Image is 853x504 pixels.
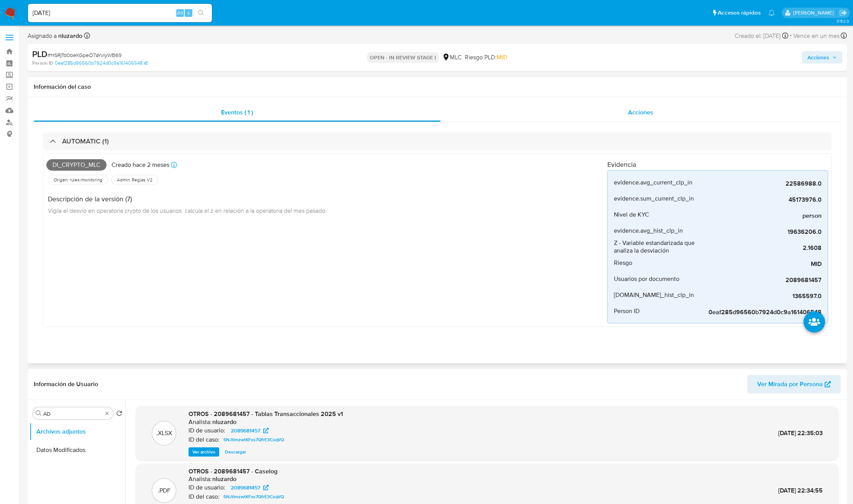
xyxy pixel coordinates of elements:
div: AUTOMATIC (1) [43,132,832,150]
b: Person ID [32,60,53,67]
span: person [707,212,822,220]
span: 1365597.0 [707,292,822,300]
span: [DATE] 22:35:03 [778,429,823,437]
a: Salir [839,9,847,17]
span: [DOMAIN_NAME]_hist_clp_in [614,291,694,299]
span: 22586988.0 [707,180,822,188]
span: 2089681457 [707,276,822,284]
a: 5NJtImzwtKFxs7QfrE3CsqVQ [220,435,287,444]
p: OPEN - IN REVIEW STAGE I [367,52,439,63]
input: Buscar [43,410,102,417]
span: Usuarios por documento [614,275,679,283]
span: evidence.sum_current_clp_in [614,195,694,202]
p: Creado hace 2 meses [112,161,169,169]
span: Vigila el desvío en operatoria crypto de los usuarios. calcula el z en relación a la operatoria d... [48,206,327,215]
h1: Información de Usuario [34,380,98,388]
span: Acciones [807,51,829,64]
span: 45173976.0 [707,196,822,204]
button: Borrar [104,410,110,416]
span: evidence.avg_current_clp_in [614,179,692,186]
button: Archivos adjuntos [30,422,125,441]
span: OTROS - 2089681457 - Tablas Transaccionales 2025 v1 [189,409,343,418]
span: Di_crypto_mlc [46,159,107,171]
span: Descargar [225,448,246,456]
button: Ver archivo [189,447,219,457]
h1: Información del caso [34,83,841,91]
span: OTROS - 2089681457 - Caselog [189,467,277,476]
span: [DATE] 22:34:55 [778,486,823,495]
span: Ver archivo [192,448,215,456]
h6: nluzardo [212,418,236,426]
button: search-icon [193,8,209,18]
p: ID del caso: [189,493,220,501]
button: Buscar [36,410,42,416]
button: Datos Modificados [30,441,125,459]
p: .XLSX [156,429,172,437]
p: nicolas.luzardo@mercadolibre.com [793,9,837,16]
a: Notificaciones [768,10,775,16]
span: Acciones [628,108,653,117]
span: evidence.avg_hist_clp_in [614,227,683,235]
div: MLC [442,53,462,62]
h6: nluzardo [212,475,236,483]
span: Origen: rules-monitoring [53,177,103,183]
button: Ver Mirada por Persona [747,375,841,393]
span: Vence en un mes [793,32,840,40]
span: Asignado a [28,32,82,40]
span: Riesgo [614,259,632,267]
span: Nivel de KYC [614,211,649,219]
a: 2089681457 [226,483,273,492]
span: Person ID [614,307,640,315]
p: .PDF [158,486,171,495]
input: Buscar usuario o caso... [28,8,212,18]
span: Eventos ( 1 ) [221,108,253,117]
button: Descargar [221,447,250,457]
h3: AUTOMATIC (1) [62,137,109,145]
span: 2089681457 [231,426,260,435]
p: ID de usuario: [189,484,225,491]
p: ID del caso: [189,436,220,444]
a: 0eaf285d96560b7924d0c9a161406548 [55,60,148,67]
div: Creado el: [DATE] [735,31,788,41]
span: MID [497,53,507,62]
button: Acciones [802,51,842,64]
span: 0eaf285d96560b7924d0c9a161406548 [707,308,822,316]
span: Alt [177,9,183,16]
span: 5NJtImzwtKFxs7QfrE3CsqVQ [223,492,284,501]
span: Accesos rápidos [718,9,761,17]
span: 2.1608 [707,244,822,252]
p: ID de usuario: [189,427,225,434]
span: 19636206.0 [707,228,822,236]
span: s [187,9,190,16]
span: Admin. Reglas V2 [116,177,153,183]
span: Z - Variable estandarizada que analiza la desviación [614,239,702,254]
b: nluzardo [57,31,82,40]
span: # HSRjTd0beKGpeO7aYvIyWB69 [48,51,121,59]
span: Riesgo PLD: [465,53,507,62]
p: Analista: [189,418,212,426]
p: Analista: [189,475,212,483]
span: MID [707,260,822,268]
span: 5NJtImzwtKFxs7QfrE3CsqVQ [223,435,284,444]
h4: Evidencia [607,160,828,169]
button: Volver al orden por defecto [116,410,122,419]
span: Ver Mirada por Persona [757,375,823,393]
b: PLD [32,48,48,60]
span: 2089681457 [231,483,260,492]
a: 5NJtImzwtKFxs7QfrE3CsqVQ [220,492,287,501]
span: - [790,31,792,41]
h4: Descripción de la versión (7) [48,195,327,203]
a: 2089681457 [226,426,273,435]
